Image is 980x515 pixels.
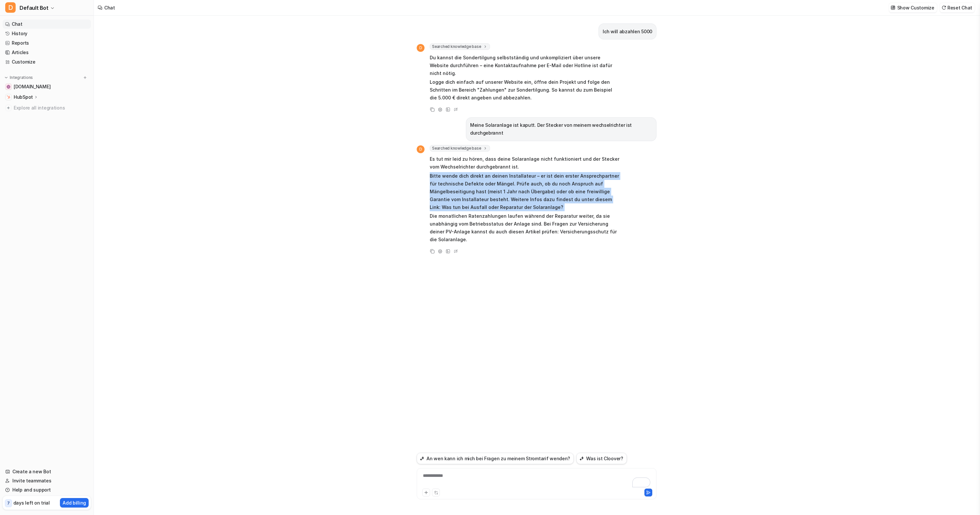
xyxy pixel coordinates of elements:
[417,453,574,464] button: An wen kann ich mich bei Fragen zu meinem Stromtarif wenden?
[13,499,50,506] p: days left on trial
[7,95,10,99] img: HubSpot
[430,145,490,152] span: Searched knowledge base
[83,75,87,80] img: menu_add.svg
[430,212,620,243] p: Die monatlichen Ratenzahlungen laufen während der Reparatur weiter, da sie unabhängig vom Betrieb...
[3,74,35,81] button: Integrations
[897,4,934,11] p: Show Customize
[14,103,88,113] span: Explore all integrations
[430,172,620,211] p: Bitte wende dich direkt an deinen Installateur – er ist dein erster Ansprechpartner für technisch...
[430,78,620,102] p: Logge dich einfach auf unserer Website ein, öffne dein Projekt und folge den Schritten im Bereich...
[7,500,10,506] p: 7
[603,28,652,36] p: Ich will abzahlen 5000
[417,44,425,52] span: D
[63,499,86,506] p: Add billing
[5,105,12,111] img: explore all integrations
[3,467,91,476] a: Create a new Bot
[4,75,8,80] img: expand menu
[3,476,91,485] a: Invite teammates
[3,29,91,38] a: History
[430,155,620,171] p: Es tut mir leid zu hören, dass deine Solaranlage nicht funktioniert und der Stecker vom Wechselri...
[889,3,937,12] button: Show Customize
[3,82,91,91] a: help.cloover.co[DOMAIN_NAME]
[418,472,655,487] div: To enrich screen reader interactions, please activate Accessibility in Grammarly extension settings
[104,4,115,11] div: Chat
[7,85,10,89] img: help.cloover.co
[14,94,33,100] p: HubSpot
[940,3,975,12] button: Reset Chat
[430,43,490,50] span: Searched knowledge base
[3,48,91,57] a: Articles
[3,485,91,494] a: Help and support
[10,75,33,80] p: Integrations
[3,57,91,66] a: Customize
[942,5,946,10] img: reset
[3,20,91,29] a: Chat
[14,83,50,90] span: [DOMAIN_NAME]
[417,145,425,153] span: D
[60,498,89,508] button: Add billing
[576,453,627,464] button: Was ist Cloover?
[20,3,49,12] span: Default Bot
[891,5,895,10] img: customize
[3,38,91,48] a: Reports
[3,103,91,112] a: Explore all integrations
[5,2,16,13] span: D
[470,121,652,137] p: Meine Solaranlage ist kaputt. Der Stecker von meinem wechselrichter ist durchgebrannt
[430,54,620,77] p: Du kannst die Sondertilgung selbstständig und unkompliziert über unsere Website durchführen – ein...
